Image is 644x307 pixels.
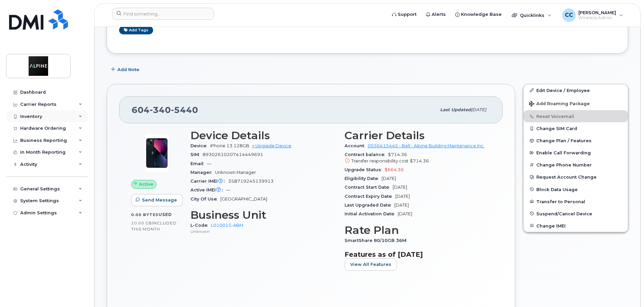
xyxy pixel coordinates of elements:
span: Alerts [432,11,446,18]
span: — [226,187,230,192]
span: Support [398,11,417,18]
span: [DATE] [471,107,486,112]
button: Change Plan / Features [524,134,628,147]
span: [PERSON_NAME] [578,10,616,15]
span: Device [190,143,210,148]
button: Change SIM Card [524,122,628,134]
span: Transfer responsibility cost [351,158,408,163]
button: Change IMEI [524,220,628,232]
button: Send Message [131,194,183,206]
button: Enable Call Forwarding [524,147,628,159]
span: Unknown Manager [215,170,256,175]
span: Eligibility Date [345,176,382,181]
a: Knowledge Base [451,8,506,21]
span: [GEOGRAPHIC_DATA] [220,196,267,202]
span: [DATE] [398,211,412,216]
span: — [207,161,211,166]
span: $714.36 [410,158,429,163]
span: Add Note [117,66,139,73]
span: Carrier IMEI [190,179,228,184]
span: View All Features [350,261,391,268]
span: Active IMEI [190,187,226,192]
span: Contract Start Date [345,185,393,190]
img: image20231002-3703462-1ig824h.jpeg [137,133,177,173]
button: Request Account Change [524,171,628,183]
span: Active [139,181,153,187]
button: Transfer to Personal [524,195,628,208]
p: Unknown [190,228,336,234]
span: Send Message [142,197,177,203]
h3: Features as of [DATE] [345,250,491,258]
span: 5440 [171,105,198,115]
button: Block Data Usage [524,183,628,195]
span: Account [345,143,368,148]
button: Add Roaming Package [524,96,628,110]
span: Knowledge Base [461,11,502,18]
button: Suspend/Cancel Device [524,208,628,220]
span: CC [565,11,573,19]
button: Add Note [107,64,145,76]
span: SIM [190,152,203,157]
span: Change Plan / Features [536,138,592,143]
span: Contract Expiry Date [345,194,395,199]
span: Add Roaming Package [529,101,590,108]
a: Alerts [421,8,451,21]
span: 0.00 Bytes [131,212,158,217]
span: 89302610207414449691 [203,152,263,157]
span: Last Upgraded Date [345,203,394,208]
span: Wireless Admin [578,15,616,21]
a: + Upgrade Device [252,143,291,148]
span: [DATE] [395,194,410,199]
span: Manager [190,170,215,175]
span: $714.36 [345,152,491,164]
span: Contract balance [345,152,388,157]
h3: Device Details [190,129,336,142]
div: Quicklinks [507,8,556,22]
span: Enable Call Forwarding [536,150,591,155]
h3: Carrier Details [345,129,491,142]
h3: Business Unit [190,209,336,221]
span: City Of Use [190,196,220,202]
span: L-Code [190,223,211,228]
button: View All Features [345,258,397,271]
span: Initial Activation Date [345,211,398,216]
h3: Rate Plan [345,224,491,236]
a: Edit Device / Employee [524,84,628,96]
span: $664.36 [385,167,404,172]
span: Last updated [440,107,471,112]
a: L010015-ABM [211,223,243,228]
a: Add tags [119,26,153,34]
span: [DATE] [394,203,409,208]
span: 358719245139913 [228,179,274,184]
button: Change Phone Number [524,159,628,171]
input: Find something... [112,8,214,20]
a: Support [387,8,421,21]
a: 0556415445 - Bell - Alpine Building Maintenance Inc. [368,143,485,148]
button: Reset Voicemail [524,110,628,122]
span: 340 [150,105,171,115]
span: Upgrade Status [345,167,385,172]
span: included this month [131,220,177,232]
span: iPhone 13 128GB [210,143,249,148]
span: used [158,212,172,217]
span: 604 [132,105,198,115]
span: SmartShare 80/10GB 36M [345,238,410,243]
span: Quicklinks [520,12,544,18]
span: 10.00 GB [131,221,152,225]
div: Clara Coelho [558,8,628,22]
span: [DATE] [393,185,407,190]
span: Suspend/Cancel Device [536,211,592,216]
span: [DATE] [382,176,396,181]
span: Email [190,161,207,166]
